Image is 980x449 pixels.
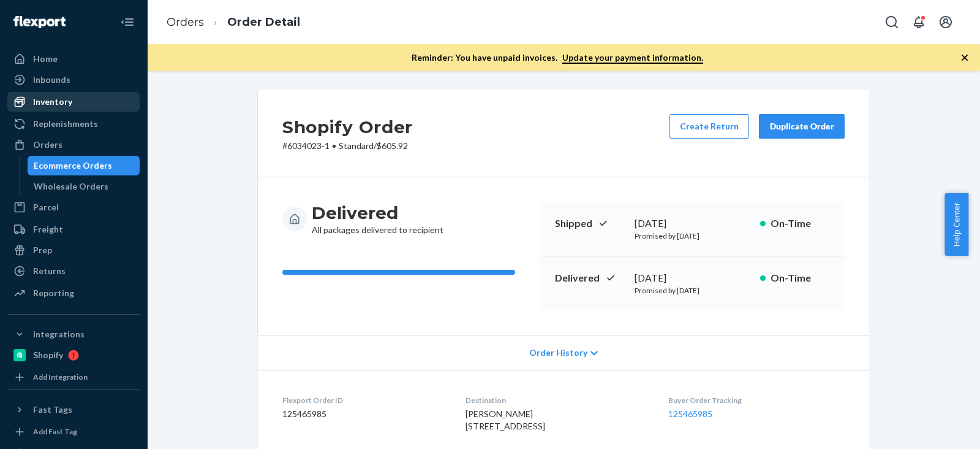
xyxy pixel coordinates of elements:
div: Parcel [33,201,59,213]
button: Fast Tags [7,400,140,420]
dt: Buyer Order Tracking [668,395,845,405]
div: Replenishments [33,118,98,130]
div: Orders [33,139,62,151]
a: Ecommerce Orders [28,156,140,175]
span: • [332,140,336,151]
div: [DATE] [635,217,750,231]
span: Order History [529,347,587,359]
a: Inbounds [7,70,140,90]
div: Prep [33,244,52,256]
a: Update your payment information. [562,52,703,64]
button: Open notifications [907,10,931,34]
div: [DATE] [635,271,750,285]
div: Fast Tags [33,404,72,416]
ol: breadcrumbs [157,4,310,40]
p: Reminder: You have unpaid invoices. [412,52,703,64]
p: Promised by [DATE] [635,285,750,296]
img: Flexport logo [13,16,66,28]
a: 125465985 [668,409,712,419]
div: Ecommerce Orders [34,159,112,172]
a: Reporting [7,283,140,303]
a: Orders [7,135,140,155]
button: Duplicate Order [759,114,845,139]
p: Promised by [DATE] [635,231,750,241]
a: Home [7,49,140,69]
a: Parcel [7,198,140,217]
a: Wholesale Orders [28,177,140,196]
button: Create Return [669,114,749,139]
div: Inbounds [33,74,70,86]
div: Reporting [33,287,74,299]
a: Add Integration [7,370,140,385]
div: Home [33,53,58,65]
a: Freight [7,220,140,239]
h2: Shopify Order [282,114,413,140]
div: Add Fast Tag [33,426,77,437]
dt: Flexport Order ID [282,395,446,405]
p: Shipped [555,217,625,231]
a: Shopify [7,345,140,365]
p: On-Time [771,217,830,231]
button: Open account menu [933,10,958,34]
h3: Delivered [312,202,443,224]
p: On-Time [771,271,830,285]
a: Returns [7,261,140,281]
span: [PERSON_NAME] [STREET_ADDRESS] [466,409,545,431]
button: Help Center [944,193,968,256]
a: Prep [7,240,140,260]
dt: Destination [466,395,648,405]
span: Standard [339,140,374,151]
div: Freight [33,223,63,236]
dd: 125465985 [282,408,446,420]
p: Delivered [555,271,625,285]
div: Add Integration [33,372,88,382]
div: Duplicate Order [769,120,834,132]
div: All packages delivered to recipient [312,202,443,236]
div: Inventory [33,96,72,108]
button: Close Navigation [115,10,140,34]
a: Inventory [7,92,140,112]
a: Add Fast Tag [7,424,140,439]
button: Integrations [7,324,140,344]
div: Shopify [33,349,63,361]
div: Wholesale Orders [34,180,108,193]
p: # 6034023-1 / $605.92 [282,140,413,152]
a: Orders [167,15,204,29]
a: Order Detail [227,15,300,29]
div: Integrations [33,328,85,340]
div: Returns [33,265,66,277]
a: Replenishments [7,114,140,134]
button: Open Search Box [880,10,904,34]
